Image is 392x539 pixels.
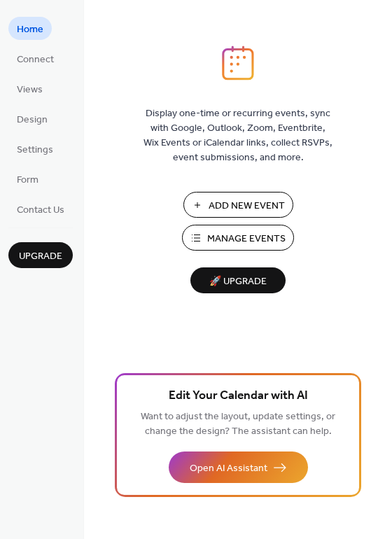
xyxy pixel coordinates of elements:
[190,461,267,476] span: Open AI Assistant
[8,77,51,100] a: Views
[17,203,64,218] span: Contact Us
[17,143,53,157] span: Settings
[209,199,285,213] span: Add New Event
[169,386,308,406] span: Edit Your Calendar with AI
[17,83,43,97] span: Views
[8,107,56,130] a: Design
[17,173,38,188] span: Form
[8,17,52,40] a: Home
[8,197,73,220] a: Contact Us
[8,242,73,268] button: Upgrade
[8,47,62,70] a: Connect
[182,225,294,251] button: Manage Events
[169,451,308,483] button: Open AI Assistant
[199,272,277,291] span: 🚀 Upgrade
[19,249,62,264] span: Upgrade
[143,106,332,165] span: Display one-time or recurring events, sync with Google, Outlook, Zoom, Eventbrite, Wix Events or ...
[207,232,286,246] span: Manage Events
[190,267,286,293] button: 🚀 Upgrade
[8,137,62,160] a: Settings
[17,113,48,127] span: Design
[183,192,293,218] button: Add New Event
[141,407,335,441] span: Want to adjust the layout, update settings, or change the design? The assistant can help.
[8,167,47,190] a: Form
[17,22,43,37] span: Home
[222,45,254,80] img: logo_icon.svg
[17,52,54,67] span: Connect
